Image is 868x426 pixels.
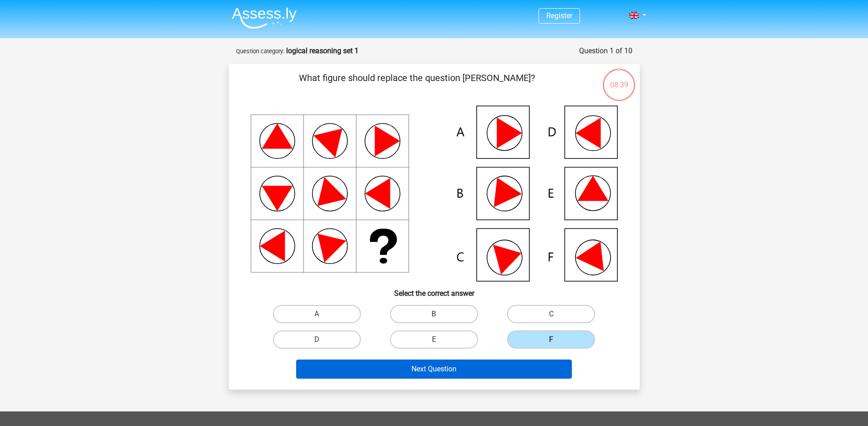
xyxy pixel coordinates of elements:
div: 08:39 [602,68,636,91]
img: Assessly [232,7,297,29]
label: E [390,330,478,349]
h6: Select the correct answer [243,282,625,298]
label: F [507,330,595,349]
button: Next Question [296,360,572,379]
label: C [507,305,595,323]
label: D [273,330,361,349]
div: Question 1 of 10 [579,46,632,56]
label: B [390,305,478,323]
strong: logical reasoning set 1 [286,46,359,55]
small: Question category: [236,48,284,55]
a: Register [546,11,572,20]
label: A [273,305,361,323]
p: What figure should replace the question [PERSON_NAME]? [243,71,591,98]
